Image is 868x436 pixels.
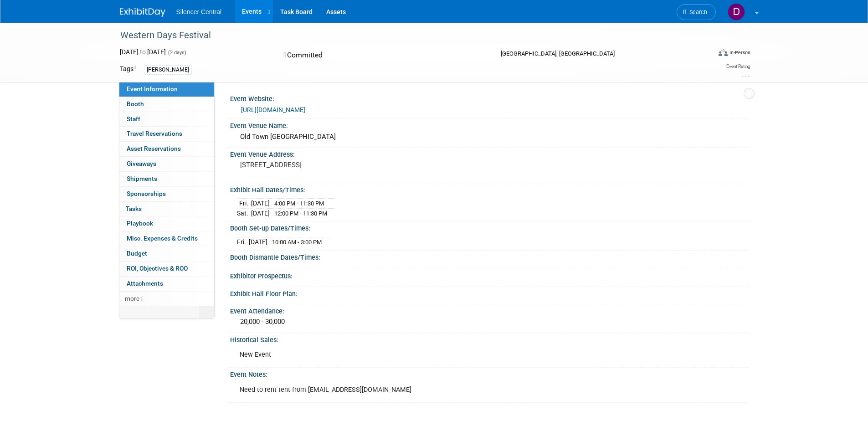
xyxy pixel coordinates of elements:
[677,4,716,20] a: Search
[127,250,147,257] span: Budget
[119,292,214,306] a: more
[125,295,139,302] span: more
[230,304,749,316] div: Event Attendance:
[189,306,200,318] td: Personalize Event Tab Strip
[240,161,436,169] pre: [STREET_ADDRESS]
[120,48,166,56] span: [DATE] [DATE]
[127,220,153,227] span: Playbook
[119,246,214,261] a: Budget
[686,9,707,15] span: Search
[119,231,214,246] a: Misc. Expenses & Credits
[274,200,324,207] span: 4:00 PM - 11:30 PM
[230,269,749,281] div: Exhibitor Prospectus:
[237,315,742,329] div: 20,000 - 30,000
[119,97,214,112] a: Booth
[127,235,198,242] span: Misc. Expenses & Credits
[230,333,749,344] div: Historical Sales:
[230,368,749,379] div: Event Notes:
[230,221,749,233] div: Booth Set-up Dates/Times:
[127,160,156,167] span: Giveaways
[167,50,186,56] span: (2 days)
[126,205,142,212] span: Tasks
[119,172,214,186] a: Shipments
[249,237,267,246] td: [DATE]
[119,187,214,201] a: Sponsorships
[127,190,166,197] span: Sponsorships
[230,183,749,195] div: Exhibit Hall Dates/Times:
[657,47,751,61] div: Event Format
[230,251,749,262] div: Booth Dismantle Dates/Times:
[119,112,214,127] a: Staff
[119,216,214,231] a: Playbook
[119,142,214,156] a: Asset Reservations
[241,106,305,113] a: [URL][DOMAIN_NAME]
[120,8,165,17] img: ExhibitDay
[148,101,150,106] i: Booth reservation complete
[233,381,647,399] div: Need to rent tent from [EMAIL_ADDRESS][DOMAIN_NAME]
[237,237,249,246] td: Fri.
[127,280,163,287] span: Attachments
[119,262,214,276] a: ROI, Objectives & ROO
[274,210,327,217] span: 12:00 PM - 11:30 PM
[127,145,181,152] span: Asset Reservations
[127,85,178,92] span: Event Information
[127,175,157,182] span: Shipments
[119,277,214,291] a: Attachments
[237,199,251,209] td: Fri.
[144,65,192,75] div: [PERSON_NAME]
[119,82,214,97] a: Event Information
[120,64,136,75] td: Tags
[119,202,214,216] a: Tasks
[230,287,749,298] div: Exhibit Hall Floor Plan:
[272,239,322,246] span: 10:00 AM - 3:00 PM
[230,119,749,130] div: Event Venue Name:
[251,199,270,209] td: [DATE]
[719,49,728,56] img: Format-Inperson.png
[119,157,214,171] a: Giveaways
[127,100,152,108] span: Booth
[127,265,188,272] span: ROI, Objectives & ROO
[729,49,750,56] div: In-Person
[501,50,615,57] span: [GEOGRAPHIC_DATA], [GEOGRAPHIC_DATA]
[233,346,647,364] div: New Event
[237,130,742,144] div: Old Town [GEOGRAPHIC_DATA]
[139,48,147,56] span: to
[281,47,482,63] div: Committed
[230,92,749,103] div: Event Website:
[251,208,270,218] td: [DATE]
[127,115,140,123] span: Staff
[117,27,697,44] div: Western Days Festival
[119,127,214,141] a: Travel Reservations
[237,208,251,218] td: Sat.
[726,64,750,69] div: Event Rating
[230,148,749,159] div: Event Venue Address:
[728,3,745,21] img: David Aguais
[200,306,214,318] td: Toggle Event Tabs
[176,8,222,15] span: Silencer Central
[127,130,182,137] span: Travel Reservations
